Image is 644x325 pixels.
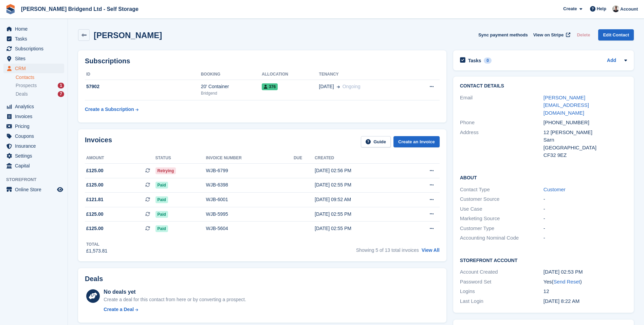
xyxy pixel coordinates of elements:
[484,58,492,64] div: 0
[460,257,627,263] h2: Storefront Account
[206,211,293,218] div: WJB-5995
[206,153,293,164] th: Invoice number
[3,102,64,111] a: menu
[597,5,606,12] span: Help
[620,6,638,13] span: Account
[553,279,580,285] a: Send Reset
[155,196,168,203] span: Paid
[361,136,391,147] a: Guide
[563,5,577,12] span: Create
[460,186,544,194] div: Contact Type
[460,215,544,223] div: Marketing Source
[544,234,627,242] div: -
[544,278,627,286] div: Yes
[15,112,56,121] span: Invoices
[315,196,405,203] div: [DATE] 09:52 AM
[18,3,141,15] a: [PERSON_NAME] Bridgend Ltd - Self Storage
[262,69,319,80] th: Allocation
[544,268,627,276] div: [DATE] 02:53 PM
[104,306,134,313] div: Create a Deal
[598,29,634,40] a: Edit Contact
[3,131,64,141] a: menu
[201,83,262,90] div: 20' Container
[155,225,168,232] span: Paid
[460,268,544,276] div: Account Created
[86,241,107,247] div: Total
[201,69,262,80] th: Booking
[552,279,582,285] span: ( )
[16,82,64,89] a: Prospects 1
[86,181,104,189] span: £125.00
[3,44,64,53] a: menu
[315,153,405,164] th: Created
[206,196,293,203] div: WJB-6001
[544,195,627,203] div: -
[3,64,64,73] a: menu
[206,167,293,174] div: WJB-6799
[104,306,246,313] a: Create a Deal
[15,151,56,161] span: Settings
[206,181,293,189] div: WJB-6398
[3,141,64,151] a: menu
[85,83,201,90] div: 57902
[3,161,64,170] a: menu
[544,119,627,127] div: [PHONE_NUMBER]
[574,29,593,40] button: Delete
[612,5,619,12] img: Rhys Jones
[531,29,572,40] a: View on Stripe
[15,121,56,131] span: Pricing
[86,196,104,203] span: £121.81
[5,4,16,14] img: stora-icon-8386f47178a22dfd0bd8f6a31ec36ba5ce8667c1dd55bd0f319d3a0aa187defe.svg
[56,185,64,194] a: Preview store
[356,247,419,253] span: Showing 5 of 13 total invoices
[3,121,64,131] a: menu
[544,215,627,223] div: -
[315,211,405,218] div: [DATE] 02:55 PM
[460,288,544,295] div: Logins
[206,225,293,232] div: WJB-5604
[460,129,544,159] div: Address
[15,161,56,170] span: Capital
[15,185,56,194] span: Online Store
[460,225,544,232] div: Customer Type
[16,82,37,89] span: Prospects
[544,205,627,213] div: -
[460,297,544,305] div: Last Login
[16,91,28,97] span: Deals
[262,83,278,90] span: 376
[86,167,104,174] span: £125.00
[86,247,107,255] div: £1,573.81
[460,119,544,127] div: Phone
[85,103,139,116] a: Create a Subscription
[85,275,103,283] h2: Deals
[15,24,56,34] span: Home
[58,91,64,97] div: 7
[3,34,64,44] a: menu
[544,136,627,144] div: Sarn
[155,211,168,218] span: Paid
[3,24,64,34] a: menu
[3,185,64,194] a: menu
[58,83,64,88] div: 1
[544,225,627,232] div: -
[460,278,544,286] div: Password Set
[315,167,405,174] div: [DATE] 02:56 PM
[94,31,162,40] h2: [PERSON_NAME]
[460,83,627,89] h2: Contact Details
[15,131,56,141] span: Coupons
[155,167,176,174] span: Retrying
[319,83,334,90] span: [DATE]
[3,112,64,121] a: menu
[468,58,481,64] h2: Tasks
[544,95,589,116] a: [PERSON_NAME][EMAIL_ADDRESS][DOMAIN_NAME]
[16,91,64,98] a: Deals 7
[15,64,56,73] span: CRM
[393,136,440,147] a: Create an Invoice
[460,174,627,181] h2: About
[6,176,68,183] span: Storefront
[15,44,56,53] span: Subscriptions
[544,298,579,304] time: 2025-08-20 07:22:58 UTC
[85,69,201,80] th: ID
[85,136,112,147] h2: Invoices
[15,34,56,44] span: Tasks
